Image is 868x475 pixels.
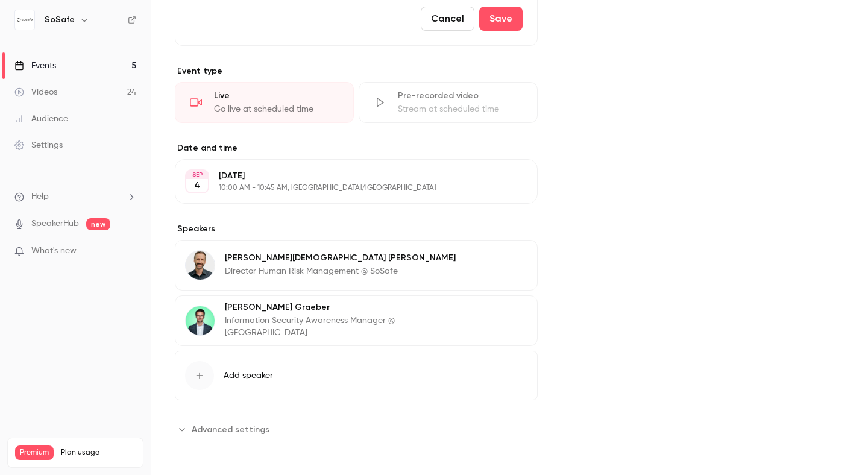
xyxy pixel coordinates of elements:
[175,223,538,235] label: Speakers
[483,250,527,269] button: Edit
[359,82,538,123] div: Pre-recorded videoStream at scheduled time
[479,7,523,31] button: Save
[175,240,538,291] div: Dr. Christian Reinhardt[PERSON_NAME][DEMOGRAPHIC_DATA] [PERSON_NAME]Director Human Risk Managemen...
[14,113,68,125] div: Audience
[175,420,277,439] button: Advanced settings
[225,315,459,339] p: Information Security Awareness Manager @ [GEOGRAPHIC_DATA]
[186,171,208,179] div: SEP
[31,218,79,230] a: SpeakerHub
[225,301,459,313] p: [PERSON_NAME] Graeber
[214,90,339,102] div: Live
[31,190,49,203] span: Help
[483,306,527,325] button: Edit
[15,445,54,460] span: Premium
[186,251,215,280] img: Dr. Christian Reinhardt
[398,90,523,102] div: Pre-recorded video
[192,423,269,436] span: Advanced settings
[225,252,456,264] p: [PERSON_NAME][DEMOGRAPHIC_DATA] [PERSON_NAME]
[175,295,538,346] div: Sebastian Graeber[PERSON_NAME] GraeberInformation Security Awareness Manager @ [GEOGRAPHIC_DATA]
[31,245,77,257] span: What's new
[175,420,538,439] section: Advanced settings
[14,190,136,203] li: help-dropdown-opener
[15,10,34,30] img: SoSafe
[175,142,538,154] label: Date and time
[225,265,456,277] p: Director Human Risk Management @ SoSafe
[175,82,354,123] div: LiveGo live at scheduled time
[194,180,200,192] p: 4
[421,7,474,31] button: Cancel
[175,351,538,400] button: Add speaker
[108,460,136,471] p: / 500
[14,60,56,72] div: Events
[186,306,215,335] img: Sebastian Graeber
[214,103,339,115] div: Go live at scheduled time
[61,448,136,458] span: Plan usage
[398,103,523,115] div: Stream at scheduled time
[45,14,75,26] h6: SoSafe
[15,460,38,471] p: Videos
[219,183,474,193] p: 10:00 AM - 10:45 AM, [GEOGRAPHIC_DATA]/[GEOGRAPHIC_DATA]
[86,218,110,230] span: new
[219,170,474,182] p: [DATE]
[224,370,273,382] span: Add speaker
[175,65,538,77] p: Event type
[122,246,136,257] iframe: Noticeable Trigger
[108,462,116,469] span: 24
[14,86,57,98] div: Videos
[14,139,63,151] div: Settings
